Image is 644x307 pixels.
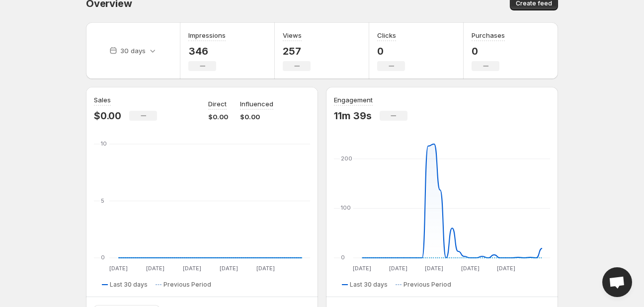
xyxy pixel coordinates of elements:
p: $0.00 [208,112,228,122]
h3: Impressions [188,30,226,40]
h3: Sales [94,95,111,105]
p: 257 [283,45,311,57]
text: 200 [341,155,352,162]
text: [DATE] [389,265,407,272]
text: [DATE] [146,265,164,272]
h3: Purchases [472,30,505,40]
p: 0 [377,45,405,57]
text: [DATE] [256,265,275,272]
a: Open chat [602,267,632,297]
text: 0 [101,254,105,261]
text: [DATE] [497,265,515,272]
p: 30 days [120,46,146,56]
text: 5 [101,197,104,204]
span: Last 30 days [110,281,148,289]
span: Previous Period [403,281,451,289]
text: 100 [341,204,351,211]
text: 10 [101,140,107,147]
text: [DATE] [461,265,480,272]
p: $0.00 [94,110,121,122]
span: Last 30 days [350,281,388,289]
p: Influenced [240,99,273,109]
span: Previous Period [163,281,211,289]
text: [DATE] [353,265,371,272]
p: 0 [472,45,505,57]
h3: Views [283,30,302,40]
text: [DATE] [220,265,238,272]
p: Direct [208,99,227,109]
h3: Clicks [377,30,396,40]
p: 346 [188,45,226,57]
p: $0.00 [240,112,273,122]
text: 0 [341,254,345,261]
text: [DATE] [109,265,128,272]
h3: Engagement [334,95,373,105]
text: [DATE] [425,265,443,272]
text: [DATE] [183,265,201,272]
p: 11m 39s [334,110,372,122]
